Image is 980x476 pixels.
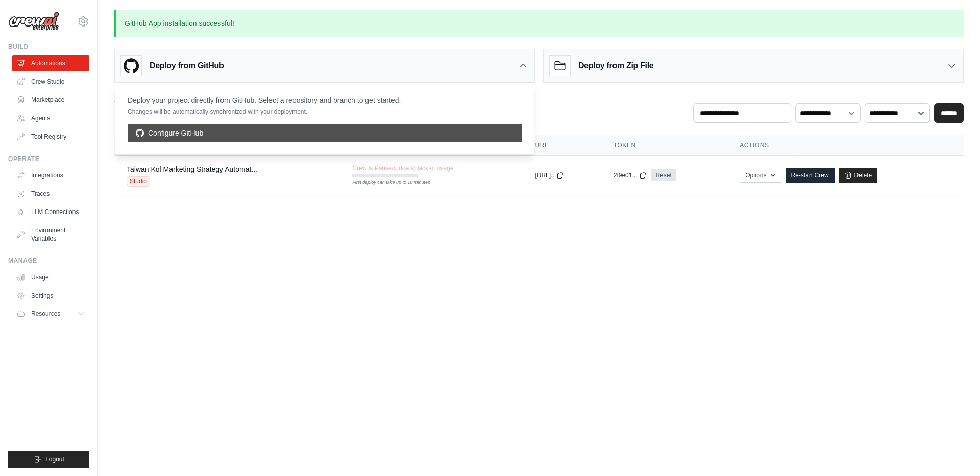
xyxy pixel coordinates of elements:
span: Resources [31,310,60,318]
div: First deploy can take up to 10 minutes [352,179,418,187]
h2: Automations Live [114,91,341,105]
a: Delete [839,168,878,183]
span: Studio [127,176,150,187]
a: Reset [651,169,675,181]
button: Logout [8,451,89,468]
div: Build [8,43,89,51]
a: Configure GitHub [128,124,522,142]
a: Environment Variables [12,222,89,247]
a: Marketplace [12,92,89,108]
div: チャットウィジェット [929,427,980,476]
th: Crew [114,135,340,156]
a: Automations [12,55,89,71]
button: Options [740,168,781,183]
h3: Deploy from Zip File [578,60,653,72]
a: Tool Registry [12,128,89,145]
div: Operate [8,155,89,163]
p: Changes will be automatically synchronized with your deployment. [128,108,401,116]
a: Integrations [12,167,89,183]
button: Resources [12,306,89,322]
th: URL [523,135,601,156]
a: Re-start Crew [786,168,835,183]
a: Taiwan Kol Marketing Strategy Automat... [127,165,257,173]
a: Traces [12,186,89,202]
a: LLM Connections [12,204,89,220]
a: Usage [12,269,89,285]
a: Agents [12,110,89,126]
a: Crew Studio [12,73,89,90]
a: Settings [12,287,89,304]
span: Logout [45,455,64,463]
th: Actions [727,135,964,156]
th: Token [601,135,727,156]
img: GitHub Logo [121,56,141,76]
h3: Deploy from GitHub [150,60,224,72]
img: Logo [8,12,59,31]
div: Manage [8,257,89,265]
iframe: Chat Widget [929,427,980,476]
button: 2f9e01... [614,171,648,179]
p: Deploy your project directly from GitHub. Select a repository and branch to get started. [128,95,401,105]
span: Crew is Paused, due to lack of usage [352,164,453,172]
p: GitHub App installation successful! [114,10,964,37]
p: Manage and monitor your active crew automations from this dashboard. [114,105,341,116]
